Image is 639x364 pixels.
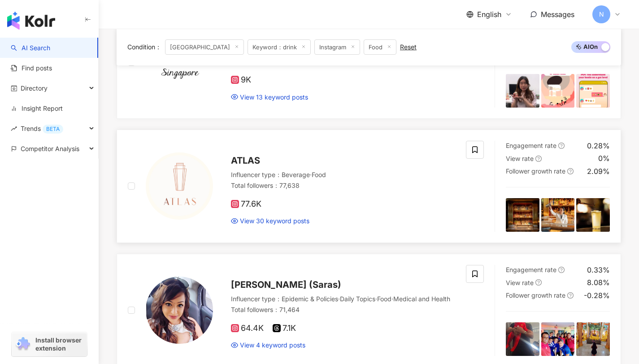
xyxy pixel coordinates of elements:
[584,290,610,300] div: -0.28%
[598,153,610,163] div: 0%
[535,279,542,286] span: question-circle
[11,64,52,73] a: Find posts
[231,181,455,190] div: Total followers ： 77,638
[506,279,534,286] span: View rate
[11,104,63,113] a: Insight Report
[248,39,311,55] span: Keyword：drink
[231,155,260,166] span: ATLAS
[541,198,575,232] img: post-image
[146,277,213,344] img: KOL Avatar
[375,295,377,303] span: ·
[506,142,556,149] span: Engagement rate
[127,43,161,51] span: Condition ：
[364,39,396,55] span: Food
[310,171,312,178] span: ·
[377,295,391,303] span: Food
[506,155,534,162] span: View rate
[12,332,87,356] a: chrome extensionInstall browser extension
[393,295,450,303] span: Medical and Health
[541,74,575,108] img: post-image
[165,39,244,55] span: [GEOGRAPHIC_DATA]
[541,322,575,356] img: post-image
[506,198,539,232] img: post-image
[576,198,610,232] img: post-image
[558,143,565,149] span: question-circle
[506,291,565,299] span: Follower growth rate
[231,75,251,85] span: 9K
[587,166,610,176] div: 2.09%
[576,322,610,356] img: post-image
[7,12,55,30] img: logo
[391,295,393,303] span: ·
[21,118,63,139] span: Trends
[117,130,621,243] a: KOL AvatarATLASInfluencer type：Beverage·FoodTotal followers：77,63877.6KView 30 keyword postsEngag...
[43,125,63,134] div: BETA
[14,337,31,351] img: chrome extension
[541,10,574,19] span: Messages
[231,295,455,303] div: Influencer type ：
[567,168,574,174] span: question-circle
[506,74,539,108] img: post-image
[567,292,574,299] span: question-circle
[506,167,565,175] span: Follower growth rate
[312,171,326,178] span: Food
[231,93,308,102] a: View 13 keyword posts
[231,341,305,350] a: View 4 keyword posts
[240,341,305,350] span: View 4 keyword posts
[231,279,341,290] span: [PERSON_NAME] (Saras)
[587,265,610,275] div: 0.33%
[558,267,565,273] span: question-circle
[240,93,308,102] span: View 13 keyword posts
[576,74,610,108] img: post-image
[314,39,360,55] span: Instagram
[35,336,84,352] span: Install browser extension
[587,141,610,151] div: 0.28%
[231,199,261,209] span: 77.6K
[21,78,48,98] span: Directory
[506,266,556,273] span: Engagement rate
[146,152,213,220] img: KOL Avatar
[506,322,539,356] img: post-image
[240,217,309,225] span: View 30 keyword posts
[477,9,501,19] span: English
[273,324,296,333] span: 7.1K
[587,277,610,287] div: 8.08%
[11,126,17,132] span: rise
[400,43,417,51] div: Reset
[340,295,375,303] span: Daily Topics
[282,171,310,178] span: Beverage
[231,305,455,314] div: Total followers ： 71,464
[21,139,79,159] span: Competitor Analysis
[231,324,264,333] span: 64.4K
[231,170,455,179] div: Influencer type ：
[599,9,604,19] span: N
[338,295,340,303] span: ·
[535,156,542,162] span: question-circle
[282,295,338,303] span: Epidemic & Policies
[11,43,50,52] a: searchAI Search
[231,217,309,225] a: View 30 keyword posts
